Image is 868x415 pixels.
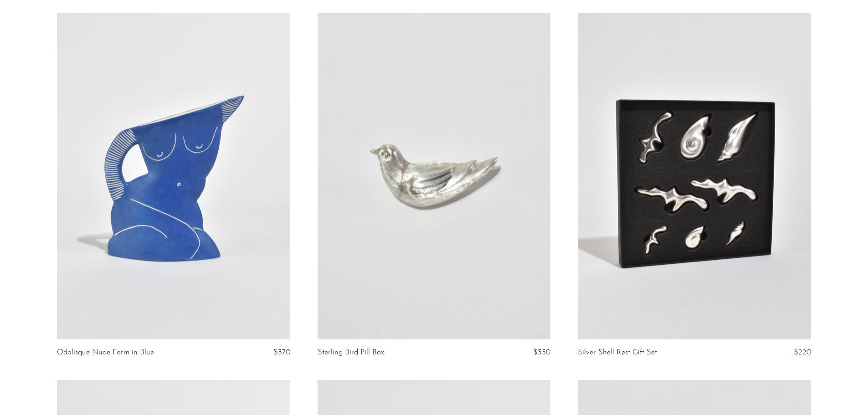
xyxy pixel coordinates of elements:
[794,348,811,356] span: $220
[57,348,154,357] a: Odalisque Nude Form in Blue
[533,348,550,356] span: $350
[578,348,657,357] a: Silver Shell Rest Gift Set
[318,348,384,357] a: Sterling Bird Pill Box
[273,348,290,356] span: $370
